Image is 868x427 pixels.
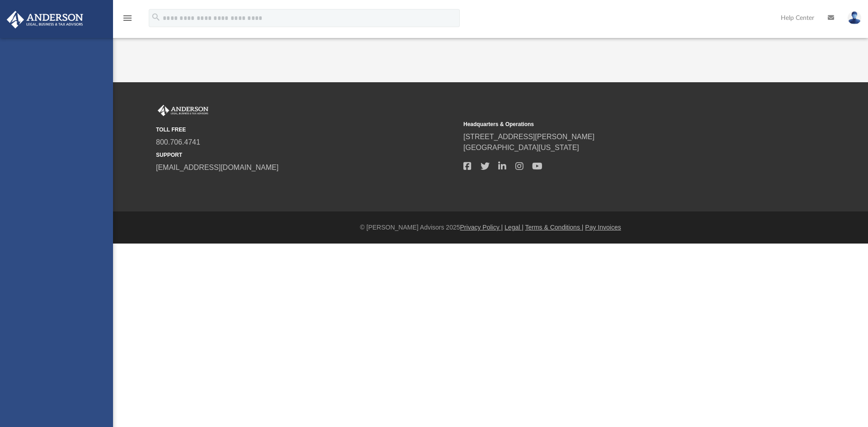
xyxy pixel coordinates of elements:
a: menu [122,17,133,23]
a: Privacy Policy | [460,224,503,231]
small: SUPPORT [156,151,457,159]
img: Anderson Advisors Platinum Portal [156,105,210,117]
img: Anderson Advisors Platinum Portal [4,11,86,28]
a: 800.706.4741 [156,138,200,146]
a: Legal | [505,224,524,231]
i: search [151,12,161,22]
i: menu [122,13,133,23]
small: Headquarters & Operations [463,120,764,128]
small: TOLL FREE [156,126,457,134]
a: [GEOGRAPHIC_DATA][US_STATE] [463,144,579,151]
img: User Pic [848,11,861,24]
a: Terms & Conditions | [525,224,584,231]
div: © [PERSON_NAME] Advisors 2025 [113,223,868,232]
a: [EMAIL_ADDRESS][DOMAIN_NAME] [156,164,278,171]
a: Pay Invoices [585,224,621,231]
a: [STREET_ADDRESS][PERSON_NAME] [463,133,594,141]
